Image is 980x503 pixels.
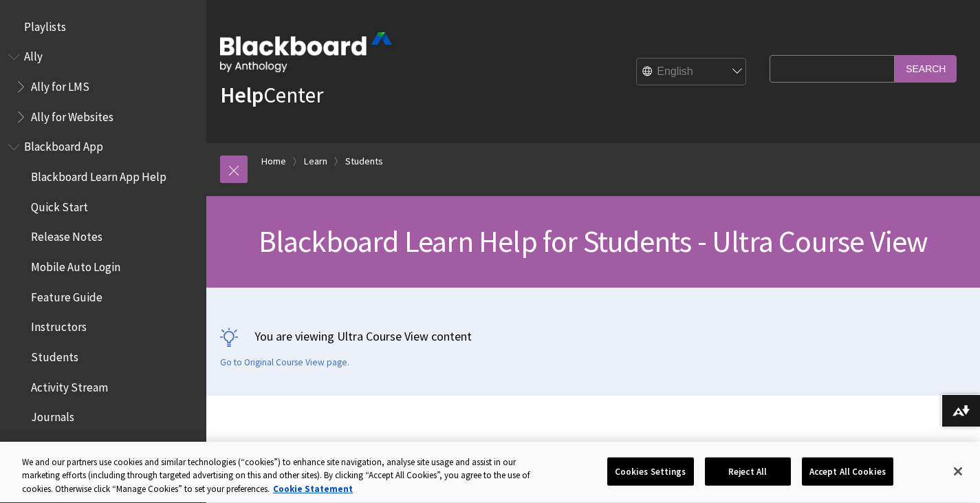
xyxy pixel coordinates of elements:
[31,406,74,425] span: Journals
[31,316,87,334] span: Instructors
[31,255,120,274] span: Mobile Auto Login
[8,15,198,39] nav: Book outline for Playlists
[8,45,198,129] nav: Book outline for Anthology Ally Help
[273,483,353,495] a: More information about your privacy, opens in a new tab
[705,457,791,486] button: Reject All
[220,356,349,369] a: Go to Original Course View page.
[31,195,88,214] span: Quick Start
[24,136,103,154] span: Blackboard App
[261,153,286,170] a: Home
[31,105,113,124] span: Ally for Websites
[943,456,973,486] button: Close
[220,328,966,345] p: You are viewing Ultra Course View content
[259,222,928,260] span: Blackboard Learn Help for Students - Ultra Course View
[637,58,747,86] select: Site Language Selector
[220,81,323,109] a: HelpCenter
[24,15,66,34] span: Playlists
[22,456,539,496] div: We and our partners use cookies and similar technologies (“cookies”) to enhance site navigation, ...
[31,226,102,244] span: Release Notes
[345,153,383,170] a: Students
[31,436,161,454] span: Courses and Organizations
[220,32,392,72] img: Blackboard by Anthology
[31,75,89,94] span: Ally for LMS
[895,55,957,82] input: Search
[31,286,102,304] span: Feature Guide
[304,153,327,170] a: Learn
[31,345,78,364] span: Students
[31,376,108,394] span: Activity Stream
[31,165,166,184] span: Blackboard Learn App Help
[607,457,694,486] button: Cookies Settings
[802,457,893,486] button: Accept All Cookies
[24,45,43,64] span: Ally
[220,81,263,109] strong: Help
